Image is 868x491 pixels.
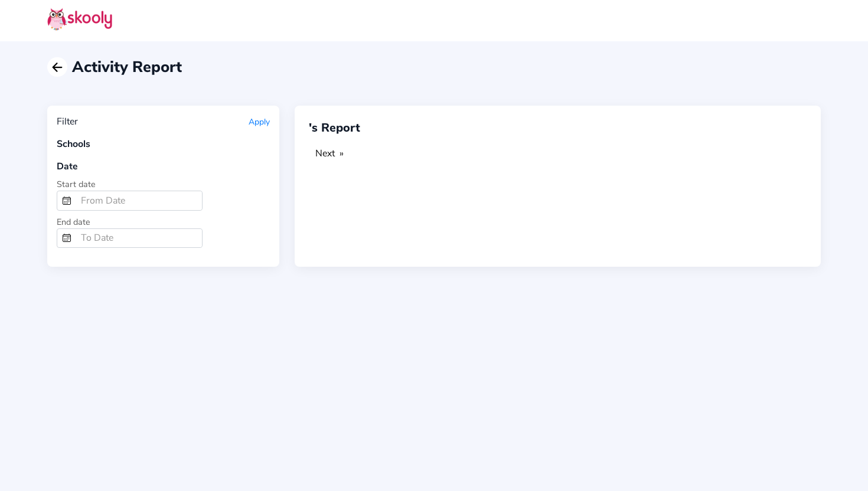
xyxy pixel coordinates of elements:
[76,191,202,210] input: From Date
[72,57,182,77] span: Activity Report
[309,145,350,162] a: Next page
[50,60,64,74] ion-icon: arrow back outline
[57,178,96,190] span: Start date
[57,138,270,150] div: Schools
[309,145,807,162] ul: Pagination
[57,216,90,228] span: End date
[57,191,76,210] button: calendar outline
[76,229,202,248] input: To Date
[57,229,76,248] button: calendar outline
[57,160,270,173] div: Date
[47,8,112,31] img: Skooly
[57,115,78,128] div: Filter
[62,196,71,205] ion-icon: calendar outline
[249,116,270,127] button: Apply
[309,120,360,136] span: 's Report
[47,57,67,77] button: arrow back outline
[62,233,71,243] ion-icon: calendar outline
